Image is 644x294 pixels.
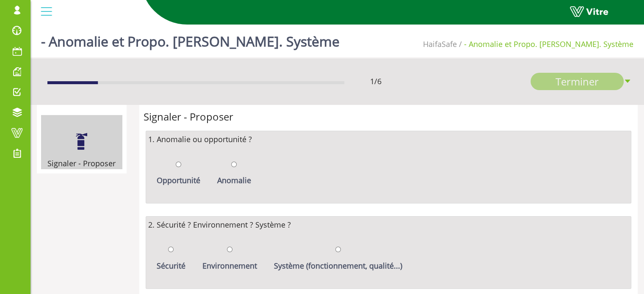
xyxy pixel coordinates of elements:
div: Signaler - Proposer [144,109,634,125]
span: caret-down [624,73,631,90]
div: Environnement [202,260,257,272]
h1: - Anomalie et Propo. [PERSON_NAME]. Système [41,21,340,57]
span: 151 [423,39,457,49]
span: 1 / 6 [370,75,381,87]
li: - Anomalie et Propo. [PERSON_NAME]. Système [457,38,633,50]
div: Anomalie [217,174,251,186]
div: Système (fonctionnement, qualité...) [274,260,402,272]
span: 2. Sécurité ? Environnement ? Système ? [148,219,291,231]
div: Sécurité [157,260,185,272]
div: Signaler - Proposer [41,157,122,169]
span: 1. Anomalie ou opportunité ? [148,133,252,145]
div: Opportunité [157,174,200,186]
